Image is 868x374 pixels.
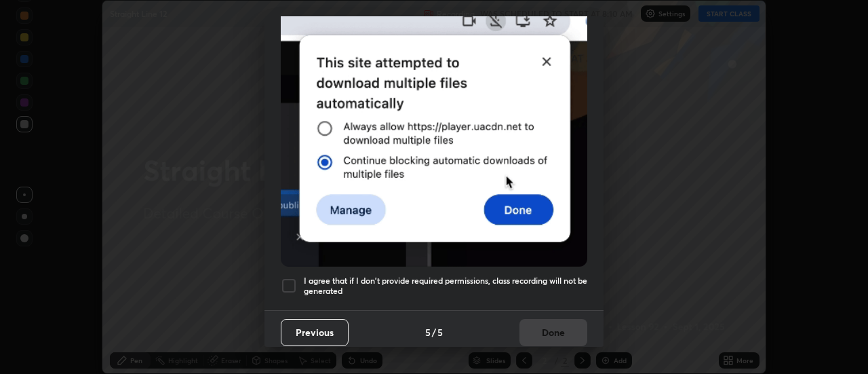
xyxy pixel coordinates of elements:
[425,325,431,339] h4: 5
[437,325,443,339] h4: 5
[432,325,436,339] h4: /
[304,276,587,297] h5: I agree that if I don't provide required permissions, class recording will not be generated
[281,319,349,346] button: Previous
